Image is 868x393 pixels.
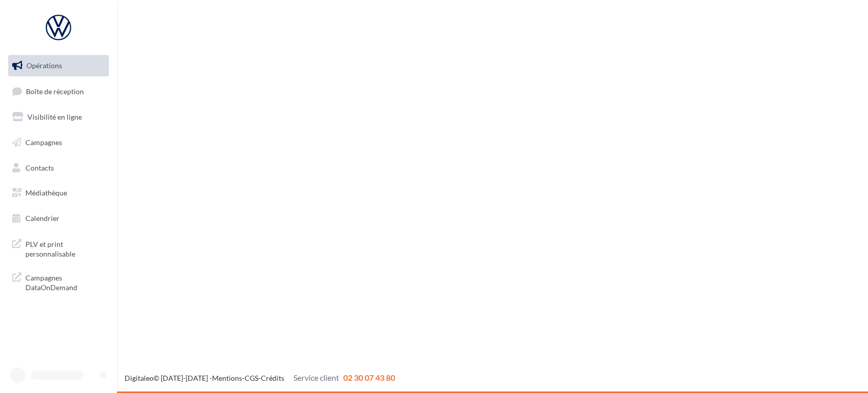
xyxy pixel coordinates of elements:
[26,61,62,70] span: Opérations
[25,163,54,172] span: Contacts
[6,80,111,102] a: Boîte de réception
[6,132,111,153] a: Campagnes
[6,55,111,76] a: Opérations
[25,271,105,293] span: Campagnes DataOnDemand
[6,182,111,204] a: Médiathèque
[212,374,242,382] a: Mentions
[6,233,111,263] a: PLV et print personnalisable
[6,106,111,128] a: Visibilité en ligne
[6,208,111,229] a: Calendrier
[25,188,67,197] span: Médiathèque
[125,374,395,382] span: © [DATE]-[DATE] - - -
[6,157,111,179] a: Contacts
[25,138,62,147] span: Campagnes
[25,237,105,259] span: PLV et print personnalisable
[293,373,339,382] span: Service client
[125,374,154,382] a: Digitaleo
[27,113,82,121] span: Visibilité en ligne
[26,87,84,95] span: Boîte de réception
[25,214,59,222] span: Calendrier
[6,267,111,297] a: Campagnes DataOnDemand
[343,373,395,382] span: 02 30 07 43 80
[261,374,284,382] a: Crédits
[245,374,258,382] a: CGS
